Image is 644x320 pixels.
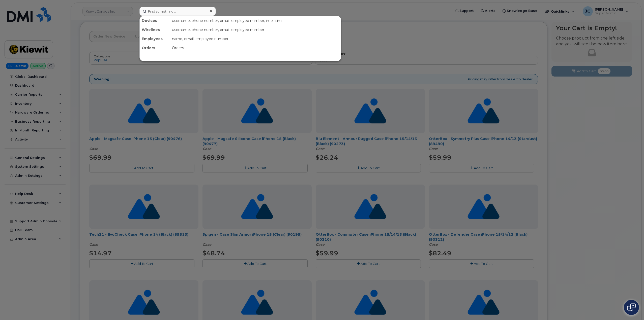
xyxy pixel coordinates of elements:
[170,25,341,34] div: username, phone number, email, employee number
[139,7,216,16] input: Find something...
[627,303,636,311] img: Open chat
[170,43,341,52] div: Orders
[140,25,170,34] div: Wirelines
[140,34,170,43] div: Employees
[170,34,341,43] div: name, email, employee number
[140,43,170,52] div: Orders
[170,16,341,25] div: username, phone number, email, employee number, imei, sim
[140,16,170,25] div: Devices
